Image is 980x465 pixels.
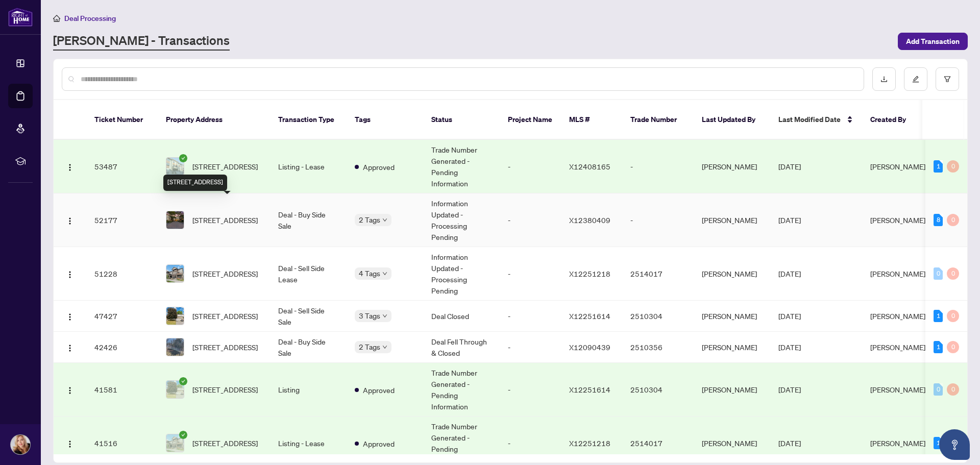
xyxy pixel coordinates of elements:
[569,385,610,394] span: X12251614
[62,339,78,355] button: Logo
[86,332,158,363] td: 42426
[270,193,347,247] td: Deal - Buy Side Sale
[569,342,610,352] span: X12090439
[347,100,423,140] th: Tags
[382,271,387,276] span: down
[934,383,943,396] div: 0
[166,381,184,398] img: thumbnail-img
[622,301,694,332] td: 2510304
[870,269,925,278] span: [PERSON_NAME]
[192,161,258,172] span: [STREET_ADDRESS]
[770,100,862,140] th: Last Modified Date
[870,438,925,448] span: [PERSON_NAME]
[359,214,380,226] span: 2 Tags
[622,193,694,247] td: -
[898,33,968,50] button: Add Transaction
[62,308,78,324] button: Logo
[66,163,74,172] img: Logo
[66,440,74,448] img: Logo
[363,438,395,449] span: Approved
[622,363,694,417] td: 2510304
[179,377,187,385] span: check-circle
[86,363,158,417] td: 41581
[622,140,694,193] td: -
[622,332,694,363] td: 2510356
[166,434,184,452] img: thumbnail-img
[363,384,395,396] span: Approved
[62,265,78,282] button: Logo
[870,162,925,171] span: [PERSON_NAME]
[66,217,74,225] img: Logo
[694,140,770,193] td: [PERSON_NAME]
[179,431,187,439] span: check-circle
[359,341,380,353] span: 2 Tags
[192,268,258,279] span: [STREET_ADDRESS]
[423,247,500,301] td: Information Updated - Processing Pending
[500,332,561,363] td: -
[382,313,387,319] span: down
[872,67,896,91] button: download
[192,214,258,226] span: [STREET_ADDRESS]
[694,332,770,363] td: [PERSON_NAME]
[423,332,500,363] td: Deal Fell Through & Closed
[166,211,184,229] img: thumbnail-img
[569,215,610,225] span: X12380409
[904,67,927,91] button: edit
[870,342,925,352] span: [PERSON_NAME]
[86,100,158,140] th: Ticket Number
[62,158,78,175] button: Logo
[934,310,943,322] div: 1
[934,341,943,353] div: 1
[192,437,258,449] span: [STREET_ADDRESS]
[569,438,610,448] span: X12251218
[66,386,74,395] img: Logo
[270,247,347,301] td: Deal - Sell Side Lease
[8,8,33,27] img: logo
[270,100,347,140] th: Transaction Type
[192,341,258,353] span: [STREET_ADDRESS]
[870,385,925,394] span: [PERSON_NAME]
[622,100,694,140] th: Trade Number
[86,247,158,301] td: 51228
[166,307,184,325] img: thumbnail-img
[270,332,347,363] td: Deal - Buy Side Sale
[359,310,380,322] span: 3 Tags
[423,301,500,332] td: Deal Closed
[569,311,610,321] span: X12251614
[166,265,184,282] img: thumbnail-img
[561,100,622,140] th: MLS #
[778,438,801,448] span: [DATE]
[270,140,347,193] td: Listing - Lease
[778,215,801,225] span: [DATE]
[947,160,959,173] div: 0
[11,435,30,454] img: Profile Icon
[86,301,158,332] td: 47427
[166,158,184,175] img: thumbnail-img
[66,313,74,321] img: Logo
[500,247,561,301] td: -
[862,100,923,140] th: Created By
[423,363,500,417] td: Trade Number Generated - Pending Information
[947,267,959,280] div: 0
[939,429,970,460] button: Open asap
[62,435,78,451] button: Logo
[906,33,960,50] span: Add Transaction
[500,140,561,193] td: -
[880,76,888,83] span: download
[778,342,801,352] span: [DATE]
[694,193,770,247] td: [PERSON_NAME]
[270,301,347,332] td: Deal - Sell Side Sale
[934,214,943,226] div: 8
[569,269,610,278] span: X12251218
[179,154,187,162] span: check-circle
[912,76,919,83] span: edit
[423,100,500,140] th: Status
[622,247,694,301] td: 2514017
[778,311,801,321] span: [DATE]
[500,363,561,417] td: -
[382,345,387,350] span: down
[363,161,395,173] span: Approved
[870,215,925,225] span: [PERSON_NAME]
[947,214,959,226] div: 0
[778,114,841,125] span: Last Modified Date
